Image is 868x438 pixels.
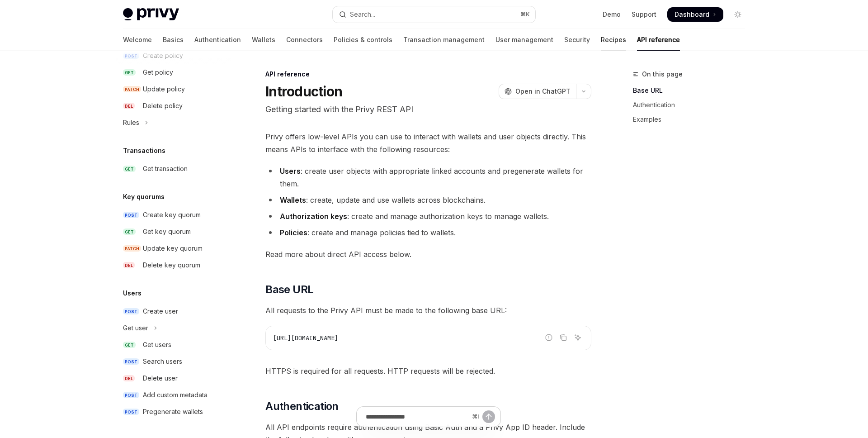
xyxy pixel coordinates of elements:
[515,87,571,96] span: Open in ChatGPT
[366,407,468,427] input: Ask a question...
[543,332,555,343] button: Report incorrect code
[116,81,231,97] a: PATCHUpdate policy
[116,353,231,370] a: POSTSearch users
[265,194,591,206] li: : create, update and use wallets across blockchains.
[572,332,584,343] button: Ask AI
[265,282,313,297] span: Base URL
[116,404,231,420] a: POSTPregenerate wallets
[116,207,231,223] a: POSTCreate key quorum
[116,370,231,386] a: DELDelete user
[123,117,139,128] div: Rules
[265,304,591,317] span: All requests to the Privy API must be made to the following base URL:
[143,390,208,400] div: Add custom metadata
[123,212,139,219] span: POST
[123,245,141,252] span: PATCH
[265,165,591,190] li: : create user objects with appropriate linked accounts and pregenerate wallets for them.
[564,29,590,51] a: Security
[633,112,752,127] a: Examples
[280,195,306,205] strong: Wallets
[123,86,141,93] span: PATCH
[123,308,139,315] span: POST
[520,11,530,18] span: ⌘ K
[273,334,338,342] span: [URL][DOMAIN_NAME]
[403,29,485,51] a: Transaction management
[116,114,231,131] button: Toggle Rules section
[280,167,301,176] strong: Users
[265,210,591,223] li: : create and manage authorization keys to manage wallets.
[123,69,136,76] span: GET
[495,29,553,51] a: User management
[123,409,139,415] span: POST
[143,100,183,111] div: Delete policy
[116,224,231,240] a: GETGet key quorum
[123,375,135,382] span: DEL
[123,103,135,109] span: DEL
[280,228,307,237] strong: Policies
[116,64,231,81] a: GETGet policy
[143,226,191,237] div: Get key quorum
[143,373,178,384] div: Delete user
[123,392,139,399] span: POST
[143,260,200,271] div: Delete key quorum
[116,257,231,273] a: DELDelete key quorum
[350,9,375,20] div: Search...
[265,103,591,116] p: Getting started with the Privy REST API
[667,7,723,22] a: Dashboard
[633,98,752,112] a: Authentication
[482,410,495,423] button: Send message
[143,67,173,78] div: Get policy
[123,29,152,51] a: Welcome
[286,29,323,51] a: Connectors
[143,356,182,367] div: Search users
[265,399,339,414] span: Authentication
[143,84,185,95] div: Update policy
[143,406,203,417] div: Pregenerate wallets
[194,29,241,51] a: Authentication
[123,358,139,365] span: POST
[334,29,392,51] a: Policies & controls
[116,161,231,177] a: GETGet transaction
[116,303,231,319] a: POSTCreate user
[557,332,569,343] button: Copy the contents from the code block
[633,83,752,98] a: Base URL
[123,145,165,156] h5: Transactions
[603,10,621,19] a: Demo
[123,8,179,21] img: light logo
[116,240,231,257] a: PATCHUpdate key quorum
[642,69,683,80] span: On this page
[143,209,201,220] div: Create key quorum
[265,226,591,239] li: : create and manage policies tied to wallets.
[731,7,745,22] button: Toggle dark mode
[265,248,591,261] span: Read more about direct API access below.
[675,10,709,19] span: Dashboard
[123,229,136,235] span: GET
[123,262,135,269] span: DEL
[265,365,591,377] span: HTTPS is required for all requests. HTTP requests will be rejected.
[143,339,171,350] div: Get users
[252,29,275,51] a: Wallets
[123,342,136,348] span: GET
[123,166,136,172] span: GET
[116,387,231,403] a: POSTAdd custom metadata
[143,243,203,254] div: Update key quorum
[280,212,347,221] strong: Authorization keys
[333,6,535,23] button: Open search
[499,84,576,99] button: Open in ChatGPT
[143,163,188,174] div: Get transaction
[265,70,591,79] div: API reference
[116,98,231,114] a: DELDelete policy
[601,29,626,51] a: Recipes
[265,130,591,156] span: Privy offers low-level APIs you can use to interact with wallets and user objects directly. This ...
[265,83,342,100] h1: Introduction
[123,323,148,333] div: Get user
[123,191,165,202] h5: Key quorums
[637,29,680,51] a: API reference
[143,306,178,317] div: Create user
[116,320,231,336] button: Toggle Get user section
[123,288,142,299] h5: Users
[116,337,231,353] a: GETGet users
[632,10,656,19] a: Support
[163,29,184,51] a: Basics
